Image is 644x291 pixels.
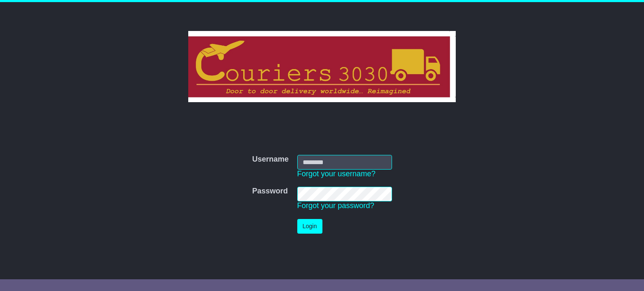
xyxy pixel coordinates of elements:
[188,31,456,102] img: Couriers 3030
[297,219,322,234] button: Login
[252,155,288,164] label: Username
[252,187,288,196] label: Password
[297,201,374,210] a: Forgot your password?
[297,170,376,178] a: Forgot your username?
